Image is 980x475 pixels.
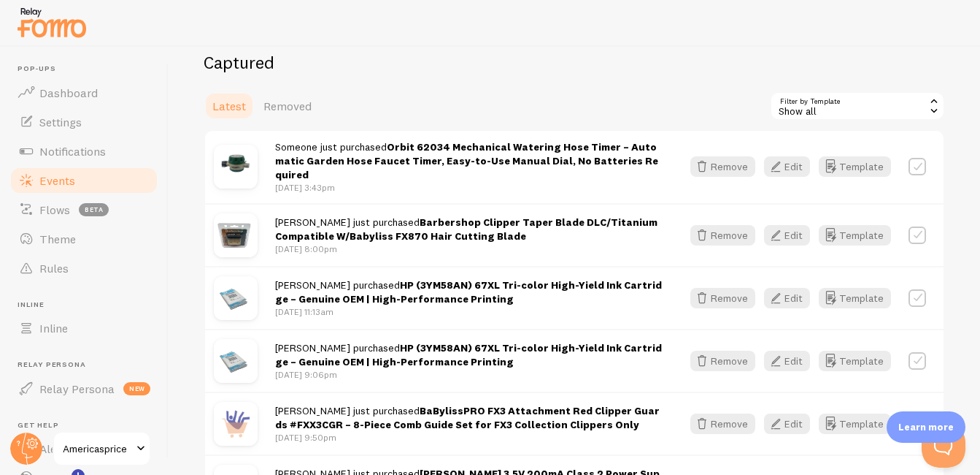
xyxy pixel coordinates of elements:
span: Someone just purchased [275,140,658,182]
a: Edit [764,414,819,434]
strong: Orbit 62034 Mechanical Watering Hose Timer – Automatic Garden Hose Faucet Timer, Easy-to-Use Manu... [275,140,658,182]
button: Template [819,288,891,308]
a: Inline [9,313,159,343]
p: [DATE] 9:50pm [275,431,664,444]
img: purchase.jpg [214,402,258,446]
img: fomo-relay-logo-orange.svg [15,4,88,41]
strong: HP (3YM58AN) 67XL Tri-color High-Yield Ink Cartridge – Genuine OEM | High-Performance Printing [275,341,662,368]
img: s202196731164749300_p2036_i1_w1927.jpeg [214,145,258,189]
a: Rules [9,254,159,283]
a: Latest [204,91,255,121]
span: Notifications [39,144,106,159]
img: s202196731164749300_p1991_i1_w1505.jpeg [214,276,258,320]
button: Template [819,414,891,434]
button: Remove [690,288,755,308]
span: Rules [39,261,69,275]
span: Inline [39,321,68,335]
a: Edit [764,225,819,246]
img: s202196731164749300_p1991_i1_w1505.jpeg [214,339,258,383]
button: Remove [690,156,755,177]
div: Learn more [887,411,965,443]
div: Show all [770,91,945,121]
button: Remove [690,414,755,434]
span: Relay Persona [18,360,159,370]
span: [PERSON_NAME] just purchased [275,216,657,243]
button: Remove [690,351,755,371]
iframe: Help Scout Beacon - Open [922,424,965,468]
strong: Barbershop Clipper Taper Blade DLC/Titanium Compatible W/Babyliss FX870 Hair Cutting Blade [275,216,657,243]
a: Theme [9,224,159,254]
button: Edit [764,288,810,308]
span: Flows [39,202,70,217]
button: Template [819,156,891,177]
a: Removed [255,91,320,121]
span: Get Help [18,421,159,430]
button: Template [819,225,891,246]
span: Events [39,173,75,188]
button: Edit [764,351,810,371]
span: Removed [263,99,312,113]
span: Pop-ups [18,64,159,74]
img: s202196731164749300_p1749_i1_w1505.jpeg [214,213,258,257]
span: [PERSON_NAME] just purchased [275,404,660,431]
p: [DATE] 3:43pm [275,181,664,194]
span: beta [79,203,109,216]
p: [DATE] 11:13am [275,305,664,318]
span: Americasprice [63,440,132,457]
button: Remove [690,225,755,246]
a: Notifications [9,137,159,166]
a: Settings [9,107,159,137]
a: Dashboard [9,78,159,107]
strong: HP (3YM58AN) 67XL Tri-color High-Yield Ink Cartridge – Genuine OEM | High-Performance Printing [275,278,662,305]
p: [DATE] 8:00pm [275,243,664,255]
span: [PERSON_NAME] purchased [275,278,662,305]
a: Edit [764,288,819,308]
span: new [123,382,150,395]
a: Edit [764,351,819,371]
span: Theme [39,232,76,246]
span: Latest [212,99,246,113]
a: Flows beta [9,195,159,224]
p: [DATE] 9:06pm [275,368,664,381]
button: Edit [764,225,810,246]
button: Template [819,351,891,371]
span: Dashboard [39,85,98,100]
span: Settings [39,115,82,129]
a: Edit [764,156,819,177]
button: Edit [764,414,810,434]
a: Events [9,166,159,195]
span: Inline [18,300,159,310]
span: Relay Persona [39,381,115,396]
span: [PERSON_NAME] purchased [275,341,662,368]
h2: Captured [204,51,945,74]
button: Edit [764,156,810,177]
a: Americasprice [53,431,151,466]
strong: BaBylissPRO FX3 Attachment Red Clipper Guards #FXX3CGR – 8-Piece Comb Guide Set for FX3 Collectio... [275,404,660,431]
a: Relay Persona new [9,374,159,403]
p: Learn more [898,420,954,434]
